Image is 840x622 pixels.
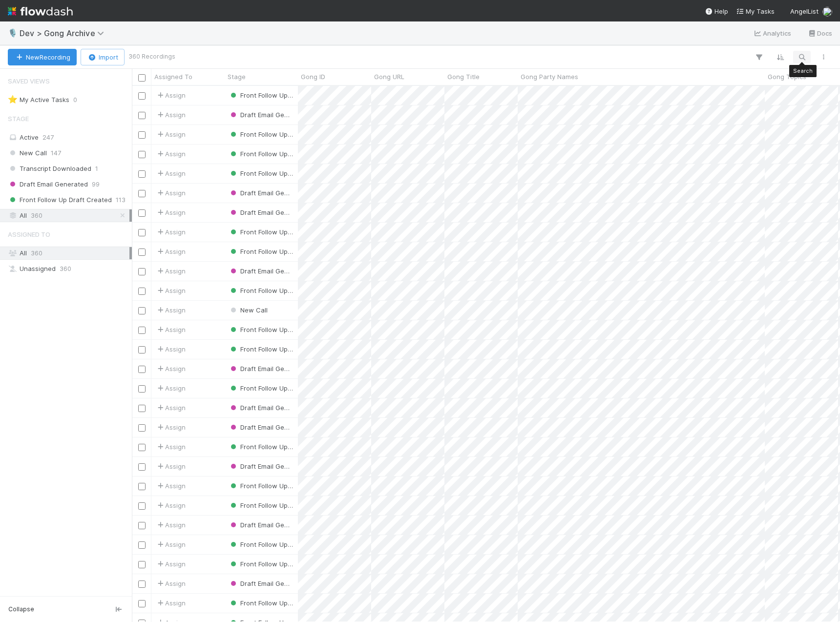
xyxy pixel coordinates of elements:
[138,463,146,471] input: Toggle Row Selected
[229,423,309,431] span: Draft Email Generated
[155,110,186,120] span: Assign
[229,207,293,217] div: Draft Email Generated
[138,346,146,353] input: Toggle Row Selected
[155,579,186,588] span: Assign
[790,7,819,15] span: AngelList
[229,443,333,451] span: Front Follow Up Draft Created
[138,327,146,334] input: Toggle Row Selected
[229,364,293,373] div: Draft Email Generated
[155,266,186,276] span: Assign
[155,90,186,100] span: Assign
[822,7,832,17] img: avatar_c747b287-0112-4b47-934f-47379b6131e2.png
[8,163,91,175] span: Transcript Downloaded
[229,481,293,491] div: Front Follow Up Draft Created
[155,188,186,198] div: Assign
[229,130,333,138] span: Front Follow Up Draft Created
[155,325,186,334] span: Assign
[155,422,186,432] span: Assign
[128,52,175,61] small: 360 Recordings
[229,521,309,529] span: Draft Email Generated
[8,147,47,159] span: New Call
[138,249,146,256] input: Toggle Row Selected
[155,481,186,491] div: Assign
[116,194,126,206] span: 113
[229,267,309,275] span: Draft Email Generated
[138,541,146,549] input: Toggle Row Selected
[138,74,146,82] input: Toggle All Rows Selected
[138,190,146,197] input: Toggle Row Selected
[229,404,309,412] span: Draft Email Generated
[155,500,186,510] div: Assign
[138,92,146,100] input: Toggle Row Selected
[138,112,146,119] input: Toggle Row Selected
[138,522,146,529] input: Toggle Row Selected
[155,383,186,393] span: Assign
[229,383,293,393] div: Front Follow Up Draft Created
[229,305,268,315] div: New Call
[138,131,146,139] input: Toggle Row Selected
[229,248,333,255] span: Front Follow Up Draft Created
[51,147,61,159] span: 147
[154,72,192,82] span: Assigned To
[229,598,293,608] div: Front Follow Up Draft Created
[229,287,333,294] span: Front Follow Up Draft Created
[155,539,186,549] span: Assign
[155,149,186,159] span: Assign
[229,599,333,607] span: Front Follow Up Draft Created
[229,325,293,334] div: Front Follow Up Draft Created
[8,109,29,128] span: Stage
[229,384,333,392] span: Front Follow Up Draft Created
[138,366,146,373] input: Toggle Row Selected
[42,133,54,141] span: 247
[155,364,186,373] div: Assign
[8,131,129,144] div: Active
[229,168,293,178] div: Front Follow Up Draft Created
[138,561,146,568] input: Toggle Row Selected
[155,520,186,530] span: Assign
[155,305,186,315] span: Assign
[31,249,42,257] span: 360
[374,72,404,82] span: Gong URL
[95,163,98,175] span: 1
[229,461,293,471] div: Draft Email Generated
[31,209,42,222] span: 360
[229,188,293,198] div: Draft Email Generated
[138,424,146,432] input: Toggle Row Selected
[155,598,186,608] div: Assign
[155,461,186,471] span: Assign
[8,29,18,37] span: 🎙️
[229,482,333,490] span: Front Follow Up Draft Created
[229,560,333,568] span: Front Follow Up Draft Created
[155,442,186,452] span: Assign
[229,111,309,119] span: Draft Email Generated
[155,286,186,295] span: Assign
[8,263,129,275] div: Unassigned
[8,178,88,190] span: Draft Email Generated
[155,344,186,354] span: Assign
[229,149,293,159] div: Front Follow Up Draft Created
[229,150,333,158] span: Front Follow Up Draft Created
[138,600,146,607] input: Toggle Row Selected
[155,207,186,217] span: Assign
[138,444,146,451] input: Toggle Row Selected
[229,208,309,216] span: Draft Email Generated
[753,27,792,39] a: Analytics
[138,307,146,314] input: Toggle Row Selected
[8,49,77,65] button: NewRecording
[736,6,775,16] a: My Tasks
[229,326,333,333] span: Front Follow Up Draft Created
[229,520,293,530] div: Draft Email Generated
[155,168,186,178] span: Assign
[155,247,186,256] span: Assign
